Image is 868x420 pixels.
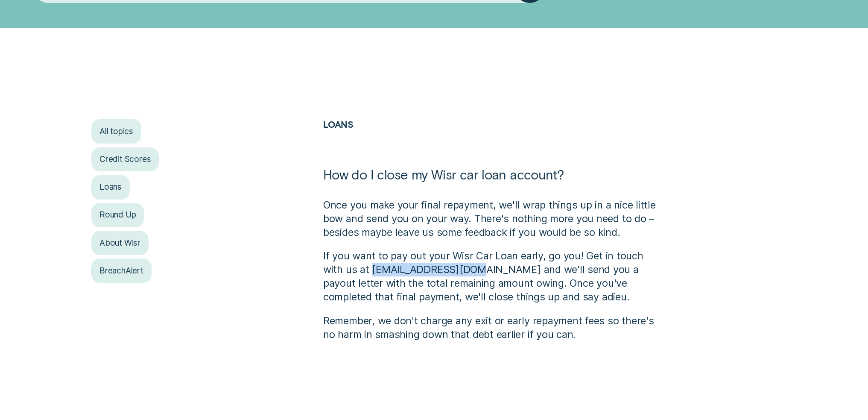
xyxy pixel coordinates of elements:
[323,119,661,166] h2: Loans
[323,249,661,304] p: If you want to pay out your Wisr Car Loan early, go you! Get in touch with us at [EMAIL_ADDRESS][...
[91,231,149,255] a: About Wisr
[91,147,159,172] a: Credit Scores
[323,314,661,341] p: Remember, we don't charge any exit or early repayment fees so there's no harm in smashing down th...
[91,175,130,200] a: Loans
[91,203,144,227] a: Round Up
[323,119,354,129] a: Loans
[91,119,141,144] a: All topics
[323,198,661,239] p: Once you make your final repayment, we'll wrap things up in a nice little bow and send you on you...
[323,166,661,198] h1: How do I close my Wisr car loan account?
[91,258,152,283] a: BreachAlert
